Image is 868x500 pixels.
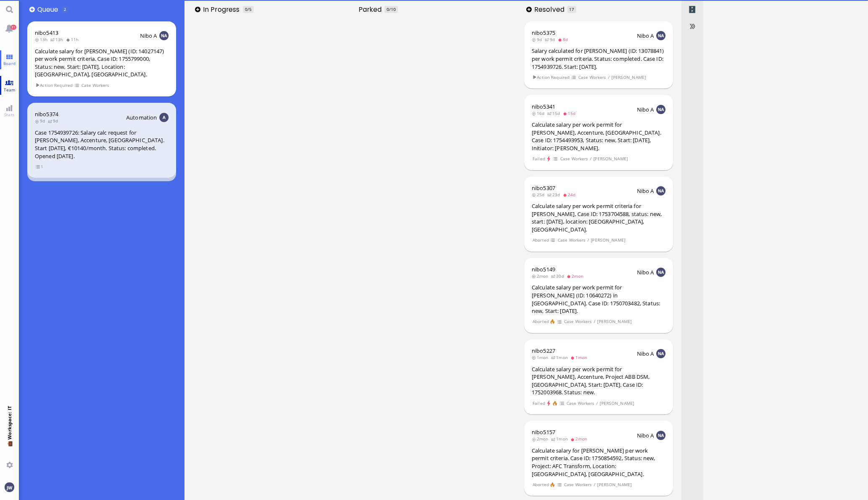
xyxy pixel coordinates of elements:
[532,481,549,488] span: Aborted
[532,447,665,478] div: Calculate salary for [PERSON_NAME] per work permit criteria. Case ID: 1750854592, Status: new, Pr...
[656,268,665,277] img: NA
[547,192,563,198] span: 23d
[532,318,549,325] span: Aborted
[2,112,17,117] span: Stats
[637,106,654,113] span: Nibo A
[591,237,626,244] span: [PERSON_NAME]
[532,155,545,162] span: Failed
[569,6,574,12] span: 17
[551,273,567,279] span: 30d
[637,32,654,39] span: Nibo A
[64,6,66,12] span: 2
[578,74,606,81] span: Case Workers
[564,318,592,325] span: Case Workers
[656,431,665,440] img: NA
[532,347,555,354] a: nibo5227
[532,400,545,407] span: Failed
[532,184,555,192] a: nibo5307
[35,47,169,78] div: Calculate salary for [PERSON_NAME] (ID: 14027147) per work permit criteria. Case ID: 1755799000, ...
[532,103,555,110] a: nibo5341
[532,436,551,442] span: 2mon
[637,268,654,276] span: Nibo A
[532,273,551,279] span: 2mon
[50,36,66,42] span: 13h
[532,74,570,81] span: Action Required
[10,25,16,30] span: 31
[35,163,44,170] span: view 1 items
[532,36,545,42] span: 9d
[566,400,595,407] span: Case Workers
[656,31,665,40] img: NA
[637,350,654,357] span: Nibo A
[593,318,596,325] span: /
[35,118,48,124] span: 9d
[29,7,35,12] button: Add
[1,60,18,66] span: Board
[532,47,665,70] div: Salary calculated for [PERSON_NAME] (ID: 13078841) per work permit criteria. Status: completed. C...
[551,354,570,360] span: 1mon
[37,5,61,14] span: Queue
[608,74,610,81] span: /
[389,6,396,12] span: /10
[688,5,696,14] span: Archived
[140,32,157,39] span: Nibo A
[126,114,157,121] span: Automation
[35,36,50,42] span: 13h
[532,202,665,233] div: Calculate salary per work permit criteria for [PERSON_NAME], Case ID: 1753704588, status: new, st...
[597,481,632,488] span: [PERSON_NAME]
[247,6,252,12] span: /5
[2,87,18,93] span: Team
[35,29,58,36] a: nibo5413
[557,237,586,244] span: Case Workers
[35,110,58,118] a: nibo5374
[532,354,551,360] span: 1mon
[35,129,169,160] div: Case 1754939726: Salary calc request for [PERSON_NAME], Accenture, [GEOGRAPHIC_DATA]. Start [DATE...
[570,436,590,442] span: 2mon
[656,349,665,358] img: NA
[637,187,654,195] span: Nibo A
[593,481,596,488] span: /
[532,110,547,116] span: 16d
[547,110,563,116] span: 15d
[563,192,578,198] span: 24d
[48,118,61,124] span: 9d
[563,110,578,116] span: 15d
[656,105,665,114] img: NA
[656,186,665,195] img: NA
[532,29,555,36] a: nibo5375
[596,400,598,407] span: /
[558,36,571,42] span: 8d
[600,400,634,407] span: [PERSON_NAME]
[545,36,558,42] span: 9d
[532,428,555,436] a: nibo5157
[597,318,632,325] span: [PERSON_NAME]
[590,155,592,162] span: /
[564,481,592,488] span: Case Workers
[526,7,532,12] button: Add
[195,7,200,12] button: Add
[35,82,73,89] span: Action Required
[203,5,242,14] span: In progress
[532,121,665,152] div: Calculate salary per work permit for [PERSON_NAME], Accenture, [GEOGRAPHIC_DATA]. Case ID: 175449...
[587,237,590,244] span: /
[159,113,169,122] img: Aut
[532,266,555,273] a: nibo5149
[532,192,547,198] span: 25d
[359,5,385,14] span: Parked
[593,155,628,162] span: [PERSON_NAME]
[5,482,14,492] img: You
[560,155,588,162] span: Case Workers
[567,273,586,279] span: 2mon
[532,237,549,244] span: Aborted
[6,440,13,458] span: 💼 Workspace: IT
[534,5,567,14] span: Resolved
[570,354,590,360] span: 1mon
